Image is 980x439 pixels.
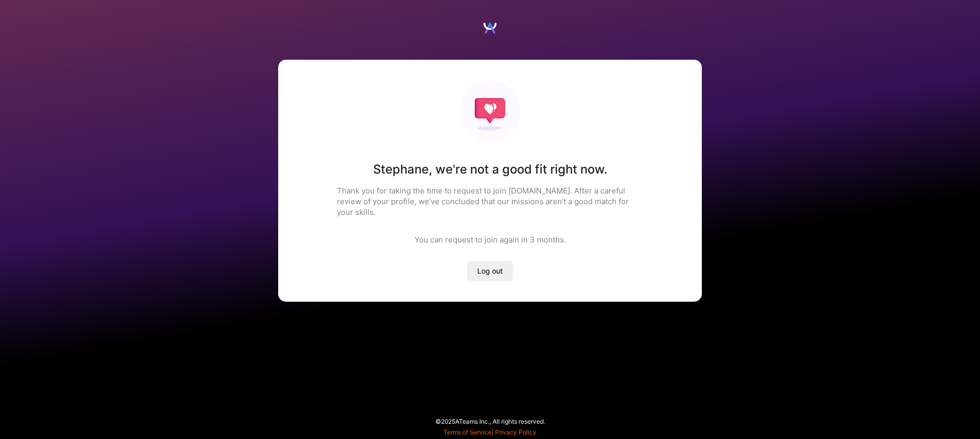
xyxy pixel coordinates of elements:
span: Log out [477,266,503,276]
span: | [444,428,536,436]
a: Privacy Policy [495,428,536,436]
img: Not fit [459,80,521,141]
img: Logo [482,20,498,36]
div: You can request to join again in 3 months . [414,234,566,245]
h1: Stephane , we're not a good fit right now. [373,162,607,177]
a: Terms of Service [444,428,492,436]
p: Thank you for taking the time to request to join [DOMAIN_NAME]. After a careful review of your pr... [337,185,643,217]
